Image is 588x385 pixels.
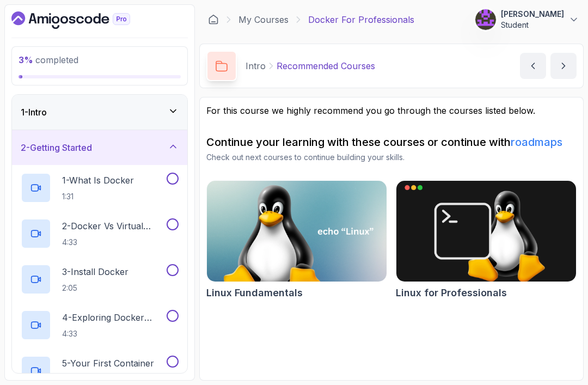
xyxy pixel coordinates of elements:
[62,174,134,187] p: 1 - What Is Docker
[21,264,179,295] button: 3-Install Docker2:05
[475,9,579,30] button: user profile image[PERSON_NAME]Student
[206,285,303,301] h2: Linux Fundamentals
[62,328,164,339] p: 4:33
[206,104,577,117] p: For this course we highly recommend you go through the courses listed below.
[206,180,387,301] a: Linux Fundamentals cardLinux Fundamentals
[62,265,128,278] p: 3 - Install Docker
[62,357,154,370] p: 5 - Your First Container
[277,59,375,72] p: Recommended Courses
[19,54,78,65] span: completed
[475,9,496,30] img: user profile image
[396,285,507,301] h2: Linux for Professionals
[21,310,179,340] button: 4-Exploring Docker Desktop4:33
[62,283,128,294] p: 2:05
[501,9,564,20] p: [PERSON_NAME]
[550,53,577,79] button: next content
[11,11,155,29] a: Dashboard
[396,181,576,282] img: Linux for Professionals card
[206,152,577,163] p: Check out next courses to continue building your skills.
[62,311,164,324] p: 4 - Exploring Docker Desktop
[21,106,47,119] h3: 1 - Intro
[308,13,414,26] p: Docker For Professionals
[208,14,219,25] a: Dashboard
[206,135,577,150] h2: Continue your learning with these courses or continue with
[238,13,289,26] a: My Courses
[12,130,187,165] button: 2-Getting Started
[62,219,164,233] p: 2 - Docker vs Virtual Machines
[21,141,92,154] h3: 2 - Getting Started
[62,237,164,248] p: 4:33
[62,191,134,202] p: 1:31
[21,173,179,203] button: 1-What Is Docker1:31
[520,53,546,79] button: previous content
[19,54,33,65] span: 3 %
[207,181,387,282] img: Linux Fundamentals card
[511,136,562,149] a: roadmaps
[246,59,266,72] p: Intro
[21,218,179,249] button: 2-Docker vs Virtual Machines4:33
[12,95,187,130] button: 1-Intro
[396,180,577,301] a: Linux for Professionals cardLinux for Professionals
[501,20,564,30] p: Student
